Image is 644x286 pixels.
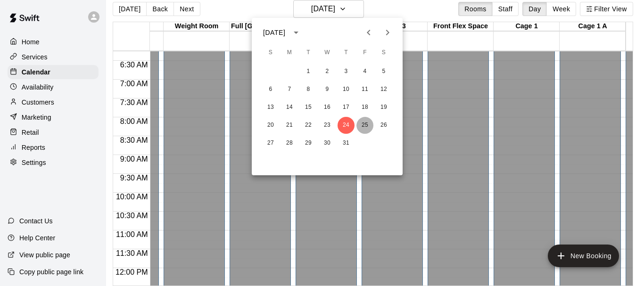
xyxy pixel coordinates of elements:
[281,99,298,116] button: 14
[338,99,355,116] button: 17
[319,43,336,62] span: Wednesday
[375,117,392,134] button: 26
[262,135,279,152] button: 27
[300,99,317,116] button: 15
[300,63,317,80] button: 1
[375,63,392,80] button: 5
[300,81,317,98] button: 8
[375,81,392,98] button: 12
[288,25,304,41] button: calendar view is open, switch to year view
[338,81,355,98] button: 10
[262,81,279,98] button: 6
[338,135,355,152] button: 31
[356,99,373,116] button: 18
[281,117,298,134] button: 21
[319,135,336,152] button: 30
[319,117,336,134] button: 23
[338,117,355,134] button: 24
[300,117,317,134] button: 22
[300,43,317,62] span: Tuesday
[375,99,392,116] button: 19
[375,43,392,62] span: Saturday
[281,135,298,152] button: 28
[300,135,317,152] button: 29
[281,81,298,98] button: 7
[262,117,279,134] button: 20
[356,63,373,80] button: 4
[281,43,298,62] span: Monday
[262,43,279,62] span: Sunday
[319,81,336,98] button: 9
[356,43,373,62] span: Friday
[356,81,373,98] button: 11
[338,63,355,80] button: 3
[338,43,355,62] span: Thursday
[263,28,285,38] div: [DATE]
[319,99,336,116] button: 16
[359,23,378,42] button: Previous month
[262,99,279,116] button: 13
[378,23,397,42] button: Next month
[319,63,336,80] button: 2
[356,117,373,134] button: 25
